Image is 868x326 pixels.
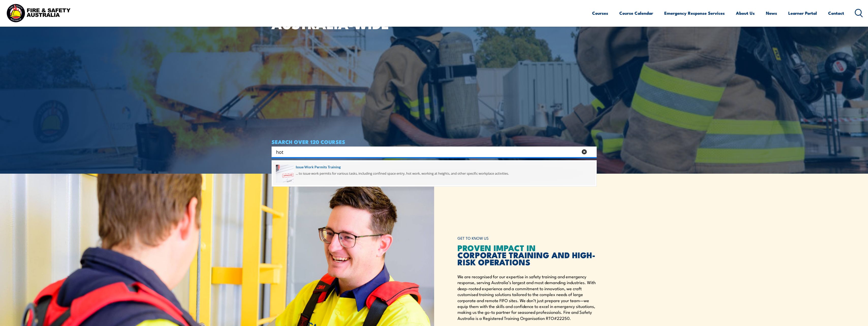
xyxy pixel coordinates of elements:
[788,6,817,20] a: Learner Portal
[828,6,844,20] a: Contact
[457,244,597,265] h2: CORPORATE TRAINING AND HIGH-RISK OPERATIONS
[592,6,608,20] a: Courses
[457,273,597,321] p: We are recognised for our expertise in safety training and emergency response, serving Australia’...
[766,6,777,20] a: News
[457,241,536,254] span: PROVEN IMPACT IN
[736,6,755,20] a: About Us
[272,139,597,144] h4: SEARCH OVER 120 COURSES
[276,164,592,170] a: Issue Work Permits Training
[588,148,595,155] button: Search magnifier button
[457,234,597,243] h6: GET TO KNOW US
[277,148,579,155] form: Search form
[276,148,578,156] input: Search input
[619,6,653,20] a: Course Calendar
[664,6,725,20] a: Emergency Response Services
